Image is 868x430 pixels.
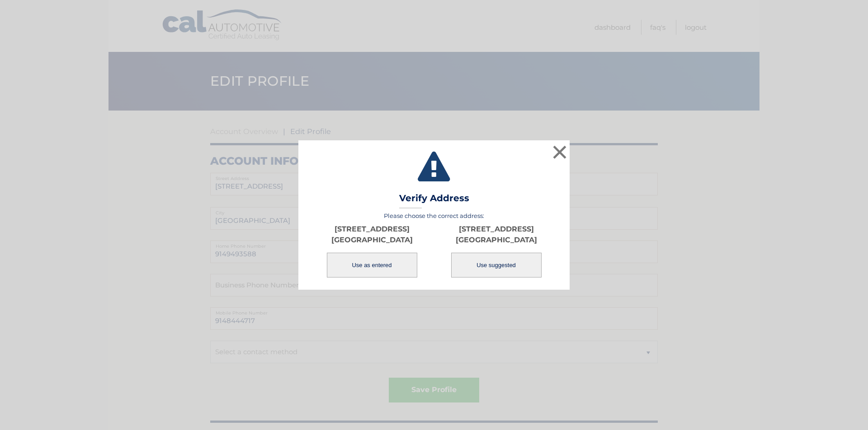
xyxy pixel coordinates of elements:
button: Use suggested [451,253,542,277]
button: Use as entered [327,253,417,277]
button: × [551,143,569,161]
div: Please choose the correct address: [310,212,558,278]
h3: Verify Address [399,193,469,208]
p: [STREET_ADDRESS] [GEOGRAPHIC_DATA] [434,224,558,245]
p: [STREET_ADDRESS] [GEOGRAPHIC_DATA] [310,224,434,245]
